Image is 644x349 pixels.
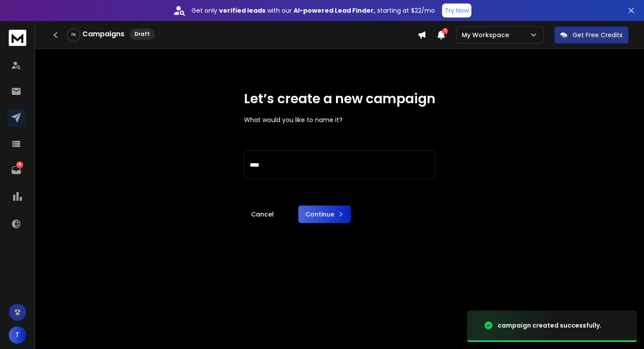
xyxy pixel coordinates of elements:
img: logo [9,30,26,46]
p: Get Free Credits [573,31,623,39]
p: My Workspace [462,31,513,39]
button: Try Now [442,3,471,17]
p: Get only with our starting at $22/mo [191,6,435,15]
button: Get Free Credits [554,26,629,44]
div: Draft [130,28,155,40]
strong: verified leads [219,6,265,15]
p: Try Now [445,6,469,15]
button: T [9,326,26,344]
h1: Let’s create a new campaign [244,91,435,107]
a: 18 [7,161,25,179]
a: Cancel [244,206,281,223]
p: What would you like to name it? [244,115,435,124]
strong: AI-powered Lead Finder, [294,6,375,15]
p: 18 [16,161,23,168]
p: 0 % [71,32,76,38]
span: 7 [442,28,448,34]
div: campaign created successfully. [498,321,602,330]
h1: Campaigns [82,29,124,39]
button: Continue [298,206,351,223]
